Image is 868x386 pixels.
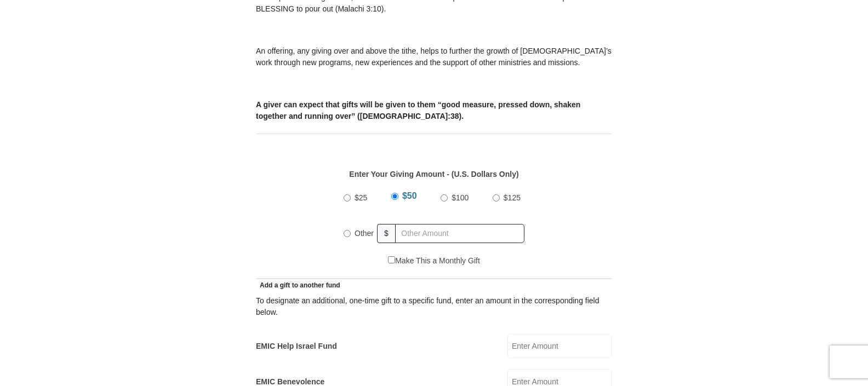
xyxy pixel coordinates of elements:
[256,295,612,318] div: To designate an additional, one-time gift to a specific fund, enter an amount in the correspondin...
[355,193,367,202] span: $25
[256,281,340,289] span: Add a gift to another fund
[388,256,395,263] input: Make This a Monthly Gift
[377,224,396,243] span: $
[256,341,337,352] label: EMIC Help Israel Fund
[452,193,469,202] span: $100
[402,191,417,200] span: $50
[388,255,480,267] label: Make This a Monthly Gift
[504,193,521,202] span: $125
[395,224,524,243] input: Other Amount
[349,170,518,178] strong: Enter Your Giving Amount - (U.S. Dollars Only)
[507,334,612,358] input: Enter Amount
[256,100,580,120] b: A giver can expect that gifts will be given to them “good measure, pressed down, shaken together ...
[355,229,374,238] span: Other
[256,45,612,68] p: An offering, any giving over and above the tithe, helps to further the growth of [DEMOGRAPHIC_DAT...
